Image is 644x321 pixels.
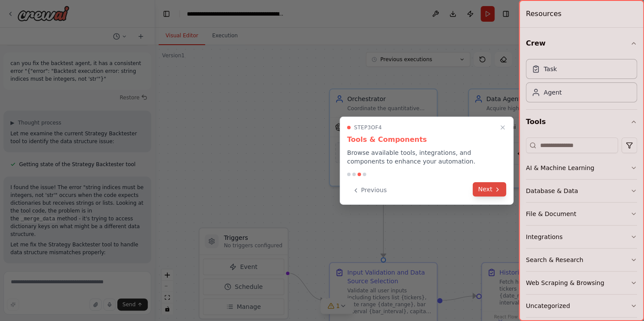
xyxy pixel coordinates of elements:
[473,182,506,197] button: Next
[498,122,508,133] button: Close walkthrough
[354,124,382,131] span: Step 3 of 4
[347,148,506,166] p: Browse available tools, integrations, and components to enhance your automation.
[347,183,392,197] button: Previous
[160,8,173,20] button: Hide left sidebar
[347,134,506,145] h3: Tools & Components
